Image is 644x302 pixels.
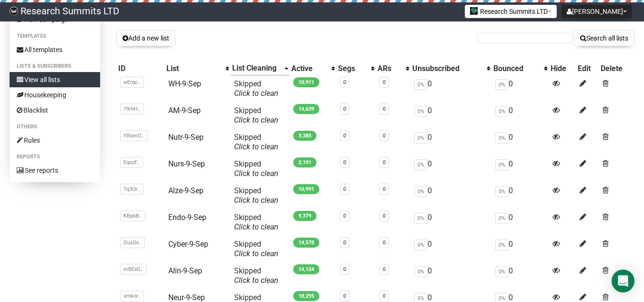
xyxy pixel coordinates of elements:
th: Edit: No sort applied, sorting is disabled [576,62,599,75]
span: 3,385 [293,131,317,141]
span: 14,578 [293,238,319,248]
span: 0% [495,266,509,277]
th: Active: No sort applied, activate to apply an ascending sort [289,62,336,75]
a: 0 [383,266,386,272]
a: Alze-9-Sep [168,186,204,195]
a: Endo-9-Sep [168,213,206,222]
span: 0% [495,240,509,250]
th: Bounced: No sort applied, activate to apply an ascending sort [491,62,549,75]
a: Click to clean [234,276,278,285]
span: 0% [414,266,428,277]
th: Delete: No sort applied, sorting is disabled [599,62,634,75]
div: ID [118,64,163,73]
span: KBp6B.. [120,210,145,221]
span: wErqc.. [120,77,144,88]
a: Rules [10,133,100,148]
div: Active [291,64,327,73]
td: 0 [410,129,491,156]
td: 0 [491,102,549,129]
a: AIin-9-Sep [168,266,202,275]
div: Delete [601,64,633,73]
li: Others [10,121,100,133]
a: 0 [343,266,346,272]
span: Skipped [234,266,278,285]
div: Segs [338,64,366,73]
div: List [166,64,221,73]
a: 0 [383,186,386,192]
a: Click to clean [234,115,278,125]
span: 79rhH.. [120,104,144,115]
th: Hide: No sort applied, sorting is disabled [549,62,576,75]
div: Unsubscribed [412,64,482,73]
a: Cyber-9-Sep [168,240,208,249]
span: 0% [414,79,428,90]
a: 0 [383,106,386,112]
span: Skipped [234,159,278,178]
td: 0 [491,129,549,156]
div: Hide [551,64,574,73]
span: Tq3Ut.. [120,184,143,195]
td: 0 [491,75,549,103]
a: Neur-9-Sep [168,293,205,302]
td: 0 [491,209,549,236]
a: Click to clean [234,222,278,231]
span: 0% [495,133,509,144]
th: List Cleaning: Ascending sort applied, activate to apply a descending sort [230,62,289,75]
span: 2,191 [293,157,317,167]
span: Skipped [234,79,278,98]
div: List Cleaning [232,63,280,73]
span: 10,991 [293,184,319,194]
td: 0 [410,156,491,182]
a: Nurs-9-Sep [168,159,205,168]
a: 0 [343,213,346,219]
a: 0 [343,133,346,139]
a: 0 [343,106,346,112]
span: 10,911 [293,77,319,87]
span: 0% [414,159,428,170]
div: ARs [378,64,401,73]
td: 0 [410,209,491,236]
a: 0 [343,159,346,166]
td: 0 [491,236,549,262]
a: 0 [383,293,386,299]
a: Click to clean [234,169,278,178]
td: 0 [410,182,491,209]
td: 0 [491,182,549,209]
span: OusDx.. [120,237,145,248]
a: 0 [343,186,346,192]
td: 0 [410,262,491,289]
a: Click to clean [234,142,278,151]
a: 0 [383,159,386,166]
span: 0% [414,240,428,250]
td: 0 [491,156,549,182]
span: 14,124 [293,264,319,274]
a: Housekeeping [10,87,100,103]
span: Skipped [234,213,278,231]
td: 0 [410,102,491,129]
span: Skipped [234,106,278,125]
a: Click to clean [234,196,278,205]
span: Skipped [234,133,278,151]
th: ARs: No sort applied, activate to apply an ascending sort [376,62,410,75]
td: 0 [491,262,549,289]
span: 0% [495,186,509,197]
th: Unsubscribed: No sort applied, activate to apply an ascending sort [410,62,491,75]
button: [PERSON_NAME] [562,5,632,18]
button: Add a new list [116,30,175,46]
a: View all lists [10,72,100,87]
a: Click to clean [234,249,278,258]
span: 0% [495,159,509,170]
img: bccbfd5974049ef095ce3c15df0eef5a [10,7,18,15]
th: List: No sort applied, activate to apply an ascending sort [164,62,230,75]
a: 0 [343,240,346,246]
span: Skipped [234,186,278,205]
li: Lists & subscribers [10,61,100,72]
div: Open Intercom Messenger [612,270,634,292]
span: 0% [414,213,428,224]
th: ID: No sort applied, sorting is disabled [116,62,164,75]
span: 18,295 [293,291,319,301]
span: xmkor.. [120,291,144,302]
a: 0 [383,240,386,246]
span: 0% [495,213,509,224]
a: 0 [383,79,386,85]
